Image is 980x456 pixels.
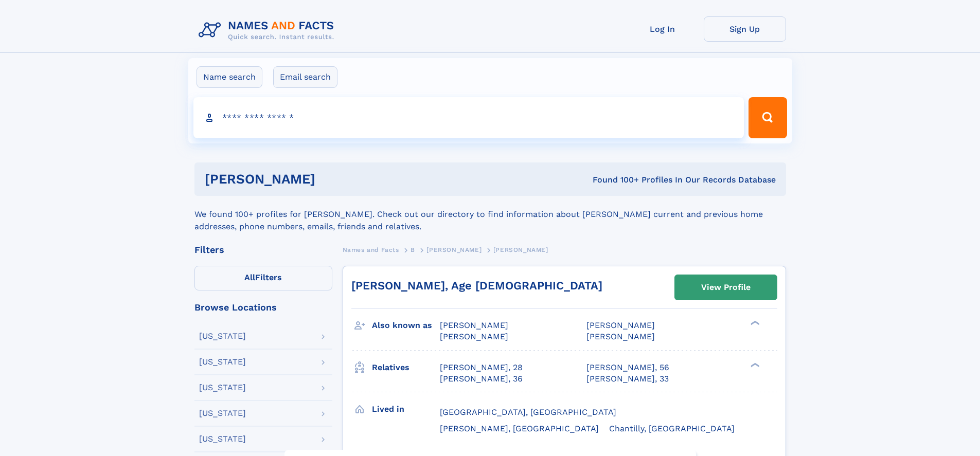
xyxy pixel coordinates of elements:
[701,276,751,299] div: View Profile
[440,332,508,341] span: [PERSON_NAME]
[586,362,669,373] a: [PERSON_NAME], 56
[194,16,343,44] img: Logo Names and Facts
[244,272,255,282] span: All
[194,303,332,312] div: Browse Locations
[199,435,246,443] div: [US_STATE]
[199,358,246,366] div: [US_STATE]
[675,275,777,300] a: View Profile
[426,246,482,253] span: [PERSON_NAME]
[748,320,760,326] div: ❯
[440,320,508,330] span: [PERSON_NAME]
[748,361,760,368] div: ❯
[411,243,415,256] a: B
[194,196,786,233] div: We found 100+ profiles for [PERSON_NAME]. Check out our directory to find information about [PERS...
[197,66,262,88] label: Name search
[273,66,337,88] label: Email search
[194,266,332,290] label: Filters
[440,362,523,373] a: [PERSON_NAME], 28
[749,97,787,138] button: Search Button
[440,424,599,433] span: [PERSON_NAME], [GEOGRAPHIC_DATA]
[411,246,415,253] span: B
[199,409,246,417] div: [US_STATE]
[586,320,655,330] span: [PERSON_NAME]
[426,243,482,256] a: [PERSON_NAME]
[199,332,246,340] div: [US_STATE]
[586,332,655,341] span: [PERSON_NAME]
[194,245,332,254] div: Filters
[351,279,602,292] a: [PERSON_NAME], Age [DEMOGRAPHIC_DATA]
[609,424,735,433] span: Chantilly, [GEOGRAPHIC_DATA]
[440,407,616,417] span: [GEOGRAPHIC_DATA], [GEOGRAPHIC_DATA]
[372,359,440,376] h3: Relatives
[343,243,399,256] a: Names and Facts
[205,173,454,186] h1: [PERSON_NAME]
[454,174,776,186] div: Found 100+ Profiles In Our Records Database
[372,400,440,418] h3: Lived in
[704,16,786,42] a: Sign Up
[193,97,744,138] input: search input
[621,16,704,42] a: Log In
[440,373,523,385] a: [PERSON_NAME], 36
[586,373,669,385] a: [PERSON_NAME], 33
[199,384,246,392] div: [US_STATE]
[372,317,440,334] h3: Also known as
[493,246,548,253] span: [PERSON_NAME]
